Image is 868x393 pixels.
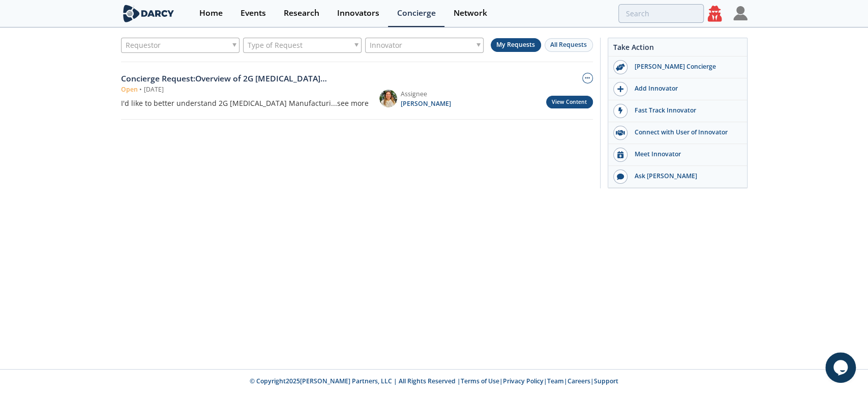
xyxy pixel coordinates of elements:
[397,9,436,17] div: Concierge
[454,9,487,17] div: Network
[241,9,266,17] div: Events
[284,9,319,17] div: Research
[567,377,590,385] a: Careers
[627,128,741,137] div: Connect with User of Innovator
[594,377,618,385] a: Support
[144,85,164,94] div: [DATE]
[379,90,397,107] img: fddc0511-1997-4ded-88a0-30228072d75f
[199,9,223,17] div: Home
[121,85,138,94] span: Open
[401,90,451,99] div: Assignee
[547,377,564,385] a: Team
[121,5,176,22] img: logo-wide.svg
[627,84,741,93] div: Add Innovator
[627,106,741,115] div: Fast Track Innovator
[825,352,858,383] iframe: chat widget
[243,38,362,53] div: Type of Request
[248,38,303,52] span: Type of Request
[461,377,499,385] a: Terms of Use
[365,38,484,53] div: Innovator
[618,4,704,23] input: Advanced Search
[121,73,369,85] div: Concierge Request : Overview of 2G [MEDICAL_DATA] Manufacturing
[733,6,747,20] img: Profile
[401,99,451,108] span: [PERSON_NAME]
[491,38,541,52] button: My Requests
[627,150,741,159] div: Meet Innovator
[546,96,593,108] a: View Content
[370,38,402,52] span: Innovator
[126,38,161,52] span: Requestor
[337,9,379,17] div: Innovators
[503,377,544,385] a: Privacy Policy
[121,98,369,108] div: I'd like to better understand 2G [MEDICAL_DATA] Manufacturing (aka [MEDICAL_DATA] production from...
[550,40,587,49] span: All Requests
[331,98,369,108] div: ...see more
[627,172,741,181] div: Ask [PERSON_NAME]
[121,38,240,53] div: Requestor
[627,62,741,71] div: [PERSON_NAME] Concierge
[545,38,593,52] button: All Requests
[138,85,144,94] span: •
[608,42,747,57] div: Take Action
[58,377,811,386] p: © Copyright 2025 [PERSON_NAME] Partners, LLC | All Rights Reserved | | | | |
